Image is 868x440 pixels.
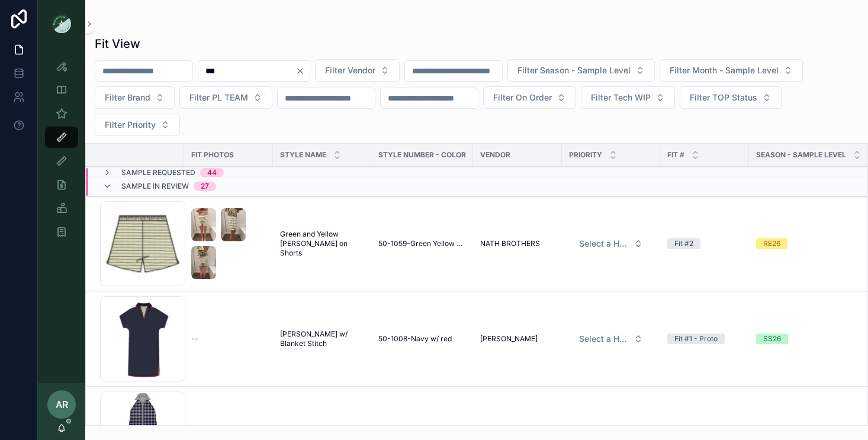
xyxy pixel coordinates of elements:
[493,92,552,103] span: Filter On Order
[581,86,675,109] button: Select Button
[121,182,189,191] span: Sample In Review
[207,168,217,177] div: 44
[179,86,272,109] button: Select Button
[569,232,653,255] a: Select Button
[763,238,780,249] div: RE26
[378,334,452,344] span: 50-1008-Navy w/ red
[280,329,364,348] a: [PERSON_NAME] w/ Blanket Stitch
[191,208,266,279] a: 058275B2-2A5D-461E-9CAD-D6CD80E587EC.JPG65EAD7F9-A6FD-448D-A138-DA0F9531FA6D.JPG139E98F1-EAA4-417...
[221,208,246,241] img: 65EAD7F9-A6FD-448D-A138-DA0F9531FA6D.JPG
[674,334,718,344] div: Fit #1 - Proto
[756,150,846,160] span: Season - Sample Level
[480,239,555,248] a: NATH BROTHERS
[56,397,68,412] span: AR
[378,150,466,160] span: Style Number - Color
[667,334,742,344] a: Fit #1 - Proto
[763,334,781,344] div: SS26
[569,150,602,160] span: PRIORITY
[95,86,175,109] button: Select Button
[295,66,310,76] button: Clear
[38,47,85,258] div: scrollable content
[756,238,861,249] a: RE26
[680,86,782,109] button: Select Button
[280,150,326,160] span: STYLE NAME
[191,208,216,241] img: 058275B2-2A5D-461E-9CAD-D6CD80E587EC.JPG
[579,238,629,250] span: Select a HP FIT LEVEL
[480,239,540,248] span: NATH BROTHERS
[201,182,209,191] div: 27
[480,334,538,344] span: [PERSON_NAME]
[517,64,631,76] span: Filter Season - Sample Level
[569,328,653,350] a: Select Button
[325,64,375,76] span: Filter Vendor
[191,334,266,344] a: --
[191,150,234,160] span: Fit Photos
[121,168,195,177] span: Sample Requested
[660,59,803,82] button: Select Button
[570,233,652,254] button: Select Button
[52,14,71,33] img: App logo
[480,150,510,160] span: Vendor
[507,59,655,82] button: Select Button
[667,150,684,160] span: Fit #
[378,334,466,344] a: 50-1008-Navy w/ red
[591,92,651,103] span: Filter Tech WIP
[280,229,364,258] a: Green and Yellow [PERSON_NAME] on Shorts
[95,35,140,52] h1: Fit View
[667,238,742,249] a: Fit #2
[315,59,400,82] button: Select Button
[105,92,150,103] span: Filter Brand
[570,328,652,350] button: Select Button
[670,64,779,76] span: Filter Month - Sample Level
[690,92,757,103] span: Filter TOP Status
[480,334,555,344] a: [PERSON_NAME]
[378,239,466,248] a: 50-1059-Green Yellow Stripe
[674,238,693,249] div: Fit #2
[189,92,248,103] span: Filter PL TEAM
[95,114,180,136] button: Select Button
[579,333,629,345] span: Select a HP FIT LEVEL
[191,246,216,279] img: 139E98F1-EAA4-417E-B710-5041B555DE35.JPG
[105,119,156,131] span: Filter Priority
[756,334,861,344] a: SS26
[191,334,198,344] span: --
[483,86,576,109] button: Select Button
